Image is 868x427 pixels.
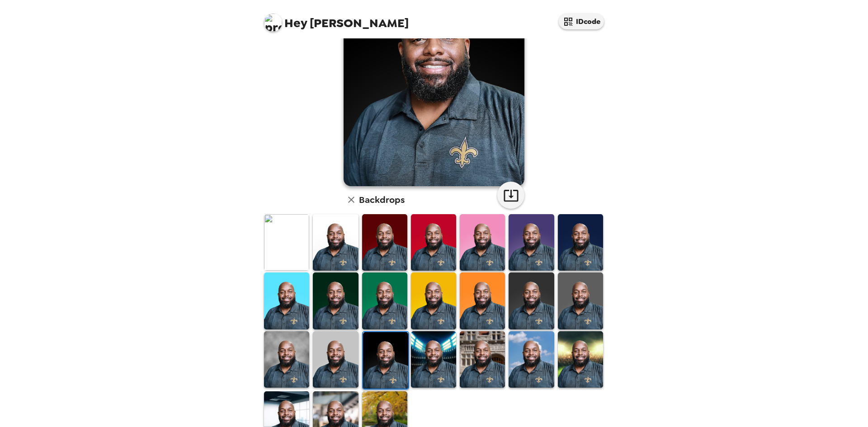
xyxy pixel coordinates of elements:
[264,9,409,29] span: [PERSON_NAME]
[264,214,309,271] img: Original
[284,15,307,31] span: Hey
[559,14,604,29] button: IDcode
[359,192,405,207] h6: Backdrops
[264,14,282,32] img: profile pic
